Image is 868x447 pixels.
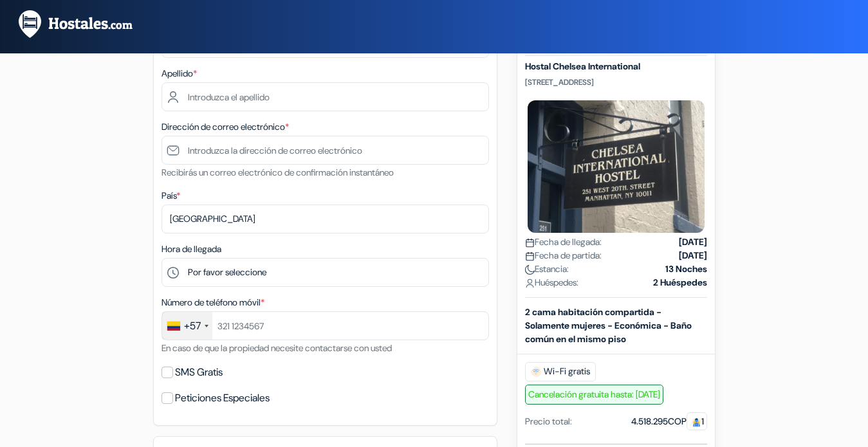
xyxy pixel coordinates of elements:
img: user_icon.svg [525,278,535,287]
small: En caso de que la propiedad necesite contactarse con usted [162,342,392,354]
label: Apellido [162,67,197,80]
label: País [162,189,180,203]
span: Fecha de llegada: [525,235,602,248]
img: moon.svg [525,264,535,274]
span: Fecha de partida: [525,248,602,262]
p: [STREET_ADDRESS] [525,77,707,87]
label: Peticiones Especiales [175,389,270,407]
small: Recibirás un correo electrónico de confirmación instantáneo [162,167,394,178]
label: SMS Gratis [175,363,223,381]
img: calendar.svg [525,251,535,260]
div: Precio total: [525,414,572,428]
input: 321 1234567 [162,311,489,340]
span: Huéspedes: [525,275,578,289]
div: 4.518.295COP [631,414,707,428]
label: Hora de llegada [162,242,221,256]
strong: 13 Noches [665,262,707,275]
div: +57 [184,318,201,334]
label: Número de teléfono móvil [162,296,264,309]
strong: [DATE] [679,248,707,262]
span: 1 [687,412,707,430]
input: Introduzca la dirección de correo electrónico [162,136,489,165]
span: Wi-Fi gratis [525,361,596,381]
span: Estancia: [525,262,569,275]
img: calendar.svg [525,237,535,247]
img: free_wifi.svg [531,366,541,376]
input: Introduzca el apellido [162,82,489,111]
b: 2 cama habitación compartida - Solamente mujeres - Económica - Baño común en el mismo piso [525,306,692,344]
div: Colombia: +57 [162,312,212,340]
span: Cancelación gratuita hasta: [DATE] [525,384,663,404]
strong: [DATE] [679,235,707,248]
img: Hostales.com [15,8,159,40]
img: guest.svg [692,417,701,426]
label: Dirección de correo electrónico [162,120,289,134]
strong: 2 Huéspedes [653,275,707,289]
h5: Hostal Chelsea International [525,61,707,72]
